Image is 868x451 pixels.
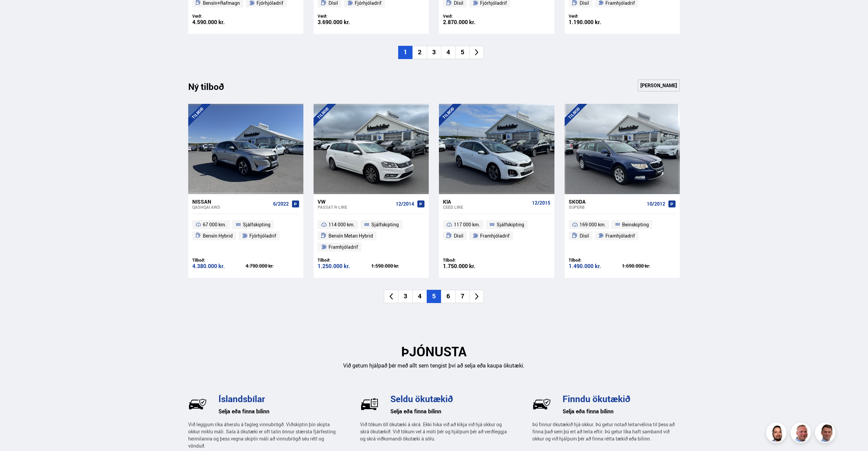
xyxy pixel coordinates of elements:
div: VW [318,199,393,205]
span: Framhjóladrif [329,243,358,251]
a: VW Passat R-LINE 12/2014 114 000 km. Sjálfskipting Bensín Metan Hybrid Framhjóladrif Tilboð: 1.25... [314,194,429,278]
h3: Íslandsbílar [218,394,336,404]
h6: Selja eða finna bílinn [563,406,680,416]
h6: Selja eða finna bílinn [390,406,508,416]
a: Nissan Qashqai AWD 6/2022 67 000 km. Sjálfskipting Bensín Hybrid Fjórhjóladrif Tilboð: 4.380.000 ... [188,194,303,278]
span: 114 000 km. [329,221,355,229]
img: BkM1h9GEeccOPUq4.svg [532,395,551,413]
div: Verð: [569,14,622,19]
span: 10/2012 [647,201,665,207]
span: Dísil [580,232,589,240]
div: Tilboð: [569,258,622,263]
div: Ný tilboð [188,81,236,96]
div: Verð: [192,14,246,19]
div: Nissan [192,199,270,205]
div: 4.790.000 kr. [246,264,299,268]
span: 12/2015 [532,200,550,206]
p: Við tökum öll ökutæki á skrá. Ekki hika við að kíkja við hjá okkur og skrá ökutækið. Við tökum ve... [360,421,508,442]
a: Kia Ceed LINE 12/2015 117 000 km. Sjálfskipting Dísil Framhjóladrif Tilboð: 1.750.000 kr. [439,194,554,278]
p: Þú finnur ökutækið hjá okkur. Þú getur notað leitarvélina til þess að finna það sem þú ert að lei... [532,421,680,442]
span: Framhjóladrif [480,232,510,240]
img: FbJEzSuNWCJXmdc-.webp [816,424,836,444]
div: Passat R-LINE [318,205,393,209]
span: Framhjóladrif [605,232,635,240]
span: Beinskipting [622,221,649,229]
div: 1.490.000 kr. [569,263,622,269]
li: 6 [441,290,455,303]
span: Sjálfskipting [371,221,399,229]
div: 1.190.000 kr. [569,19,622,25]
h3: Finndu ökutækið [563,394,680,404]
div: 4.590.000 kr. [192,19,246,25]
div: Verð: [318,14,371,19]
li: 3 [427,46,441,59]
span: 117 000 km. [454,221,480,229]
div: Superb [569,205,644,209]
a: Skoda Superb 10/2012 169 000 km. Beinskipting Dísil Framhjóladrif Tilboð: 1.490.000 kr. 1.690.000... [565,194,680,278]
div: Verð: [443,14,497,19]
img: wj-tEQaV63q7uWzm.svg [188,395,207,413]
img: U-P77hVsr2UxK2Mi.svg [360,395,379,413]
div: Kia [443,199,529,205]
span: 169 000 km. [580,221,606,229]
li: 5 [455,46,470,59]
img: nhp88E3Fdnt1Opn2.png [767,424,787,444]
a: [PERSON_NAME] [638,79,680,92]
div: 1.590.000 kr. [371,264,425,268]
li: 2 [412,46,427,59]
li: 5 [427,290,441,303]
div: 4.380.000 kr. [192,263,246,269]
div: Tilboð: [443,258,497,263]
span: Fjórhjóladrif [249,232,276,240]
li: 4 [441,46,455,59]
span: 12/2014 [396,201,414,207]
span: 67 000 km. [203,221,226,229]
li: 3 [398,290,412,303]
span: 6/2022 [273,201,289,207]
h2: ÞJÓNUSTA [188,344,680,359]
div: Tilboð: [192,258,246,263]
div: Tilboð: [318,258,371,263]
img: siFngHWaQ9KaOqBr.png [792,424,812,444]
span: Sjálfskipting [243,221,270,229]
span: Sjálfskipting [497,221,524,229]
p: Við leggjum ríka áherslu á fagleg vinnubrögð. Viðskiptin þín skipta okkur miklu máli. Sala á ökut... [188,421,336,449]
div: Ceed LINE [443,205,529,209]
div: 2.870.000 kr. [443,19,497,25]
button: Opna LiveChat spjallviðmót [5,3,26,23]
div: 1.250.000 kr. [318,263,371,269]
li: 4 [412,290,427,303]
span: Bensín Hybrid [203,232,233,240]
span: Bensín Metan Hybrid [329,232,373,240]
h6: Selja eða finna bílinn [218,406,336,416]
p: Við getum hjálpað þér með allt sem tengist því að selja eða kaupa ökutæki. [188,362,680,370]
div: Skoda [569,199,644,205]
span: Dísil [454,232,463,240]
h3: Seldu ökutækið [390,394,508,404]
li: 7 [455,290,470,303]
div: 3.690.000 kr. [318,19,371,25]
div: 1.750.000 kr. [443,263,497,269]
div: 1.690.000 kr. [622,264,676,268]
div: Qashqai AWD [192,205,270,209]
li: 1 [398,46,412,59]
